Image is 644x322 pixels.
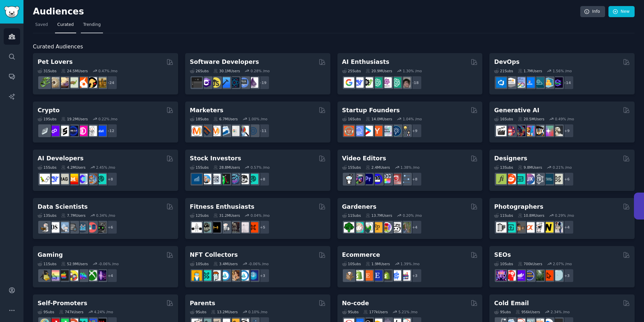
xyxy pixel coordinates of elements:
[220,174,230,184] img: Trading
[372,222,382,233] img: GardeningUK
[534,126,544,136] img: FluxAI
[201,77,211,88] img: csharp
[372,270,382,281] img: EtsySellers
[49,174,59,184] img: DeepSeek
[515,270,525,281] img: seogrowth
[518,117,544,121] div: 20.5M Users
[560,124,574,138] div: + 9
[408,172,422,186] div: + 8
[553,69,572,73] div: 1.56 % /mo
[353,270,364,281] img: shopify
[408,76,422,90] div: + 18
[344,270,354,281] img: dropship
[494,165,513,170] div: 13 Sub s
[213,69,240,73] div: 30.1M Users
[400,222,411,233] img: GardenersWorld
[55,19,76,33] a: Curated
[96,174,106,184] img: AIDevelopersSociety
[403,117,422,121] div: 1.04 % /mo
[494,69,513,73] div: 21 Sub s
[400,174,411,184] img: postproduction
[372,174,382,184] img: VideoEditors
[505,77,516,88] img: AWS_Certified_Experts
[61,117,88,121] div: 19.2M Users
[560,269,574,283] div: + 3
[553,165,572,170] div: 0.21 % /mo
[77,174,88,184] img: OpenSourceAI
[391,270,401,281] img: ecommercemarketing
[524,222,535,233] img: SonyAlpha
[363,174,373,184] img: premiere
[38,154,84,163] h2: AI Developers
[248,117,267,121] div: 1.00 % /mo
[192,77,202,88] img: software
[543,174,553,184] img: learndesign
[555,213,574,218] div: 0.29 % /mo
[344,174,354,184] img: gopro
[192,174,202,184] img: dividends
[58,222,69,233] img: statistics
[49,126,59,136] img: 0xPolygon
[98,261,119,266] div: -0.06 % /mo
[35,22,48,28] span: Saved
[190,69,209,73] div: 26 Sub s
[524,77,535,88] img: DevOpsLinks
[190,117,209,121] div: 18 Sub s
[33,6,580,17] h2: Audiences
[40,77,50,88] img: herpetology
[342,261,361,266] div: 10 Sub s
[342,69,361,73] div: 25 Sub s
[38,261,56,266] div: 11 Sub s
[256,124,270,138] div: + 11
[505,126,516,136] img: dalle2
[342,165,361,170] div: 15 Sub s
[400,126,411,136] img: growmybusiness
[552,270,563,281] img: The_SEO
[366,213,392,218] div: 13.7M Users
[256,172,270,186] div: + 8
[391,77,401,88] img: chatgpt_prompts_
[342,154,386,163] h2: Video Editors
[220,270,230,281] img: OpenSeaNFT
[608,6,635,17] a: New
[248,310,267,314] div: 0.10 % /mo
[87,77,97,88] img: PetAdvice
[49,222,59,233] img: datascience
[38,251,63,259] h2: Gaming
[391,222,401,233] img: UrbanGardening
[494,213,513,218] div: 11 Sub s
[372,77,382,88] img: chatgpt_promptDesign
[494,154,527,163] h2: Designers
[68,222,78,233] img: dataengineering
[403,213,422,218] div: 0.20 % /mo
[58,270,69,281] img: macgaming
[190,165,209,170] div: 15 Sub s
[68,77,78,88] img: turtle
[229,77,239,88] img: reactnative
[83,22,101,28] span: Trending
[190,106,223,115] h2: Marketers
[248,126,258,136] img: OnlineMarketing
[190,299,215,308] h2: Parents
[103,172,117,186] div: + 8
[515,126,525,136] img: deepdream
[96,222,106,233] img: data
[353,77,364,88] img: DeepSeek
[400,270,411,281] img: ecommerce_growth
[256,269,270,283] div: + 3
[192,270,202,281] img: NFTExchange
[77,126,88,136] img: defiblockchain
[494,310,511,314] div: 9 Sub s
[494,106,539,115] h2: Generative AI
[381,270,392,281] img: reviewmyshopify
[496,222,506,233] img: analog
[96,126,106,136] img: defi_
[87,222,97,233] img: datasets
[256,220,270,234] div: + 5
[534,174,544,184] img: userexperience
[342,310,359,314] div: 9 Sub s
[524,126,535,136] img: sdforall
[251,165,270,170] div: 0.57 % /mo
[496,126,506,136] img: aivideo
[77,270,88,281] img: gamers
